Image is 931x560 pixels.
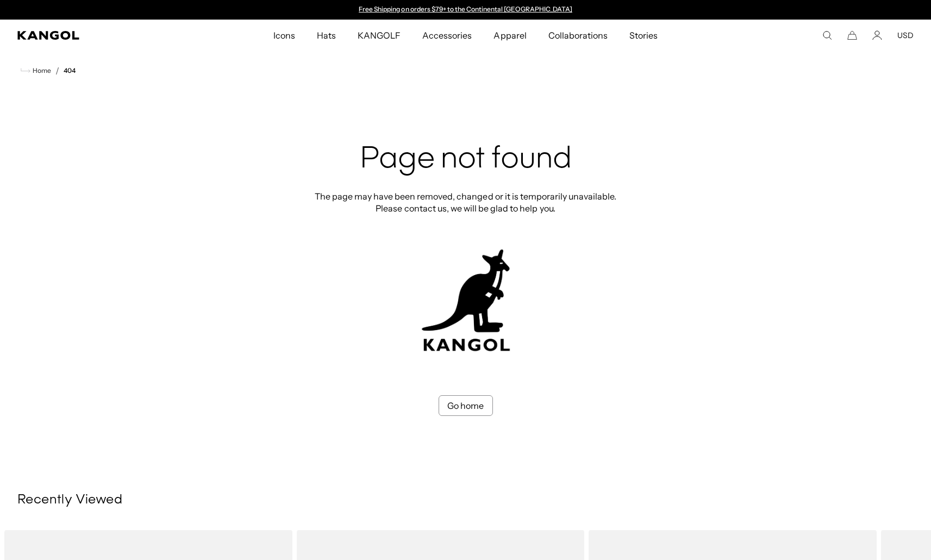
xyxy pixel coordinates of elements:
[411,20,483,51] a: Accessories
[483,20,537,51] a: Apparel
[629,20,658,51] span: Stories
[17,492,914,508] h3: Recently Viewed
[359,5,572,13] a: Free Shipping on orders $79+ to the Continental [GEOGRAPHIC_DATA]
[354,5,578,14] div: 1 of 2
[64,67,76,74] a: 404
[538,20,618,51] a: Collaborations
[422,20,472,51] span: Accessories
[311,142,620,177] h2: Page not found
[311,190,620,214] p: The page may have been removed, changed or it is temporarily unavailable. Please contact us, we w...
[21,66,51,76] a: Home
[263,20,306,51] a: Icons
[420,249,512,352] img: kangol-404-logo.jpg
[897,30,914,40] button: USD
[317,20,336,51] span: Hats
[548,20,608,51] span: Collaborations
[17,31,180,40] a: Kangol
[273,20,295,51] span: Icons
[347,20,411,51] a: KANGOLF
[872,30,882,40] a: Account
[354,5,578,14] div: Announcement
[306,20,347,51] a: Hats
[51,64,59,77] li: /
[30,67,51,74] span: Home
[618,20,668,51] a: Stories
[439,395,493,416] a: Go home
[354,5,578,14] slideshow-component: Announcement bar
[822,30,832,40] summary: Search here
[847,30,857,40] button: Cart
[358,20,401,51] span: KANGOLF
[493,20,526,51] span: Apparel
